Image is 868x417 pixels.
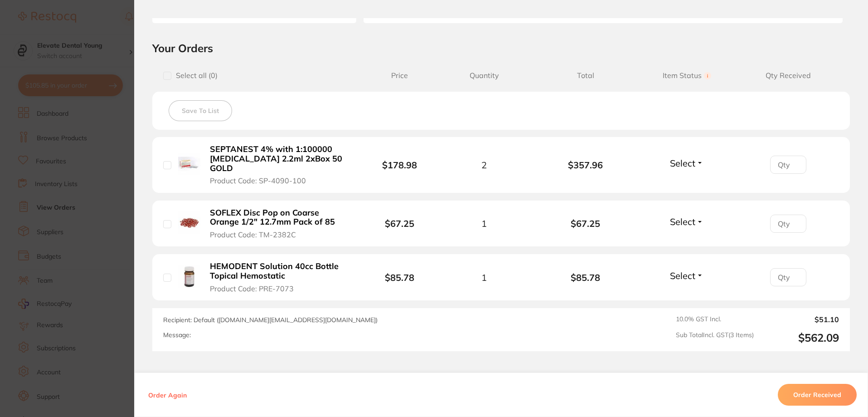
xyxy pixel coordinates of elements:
span: Quantity [433,71,535,80]
b: SEPTANEST 4% with 1:100000 [MEDICAL_DATA] 2.2ml 2xBox 50 GOLD [210,145,350,173]
span: Product Code: SP-4090-100 [210,177,306,185]
button: Select [667,270,706,281]
span: Select all ( 0 ) [171,71,218,80]
span: 10.0 % GST Incl. [676,315,754,324]
span: Select [670,216,695,227]
button: Select [667,216,706,227]
span: Qty Received [737,71,839,80]
b: $67.25 [385,218,414,229]
button: Order Again [145,391,189,399]
b: SOFLEX Disc Pop on Coarse Orange 1/2" 12.7mm Pack of 85 [210,208,350,227]
output: $51.10 [761,315,839,324]
h2: Your Orders [152,41,850,55]
button: Order Received [778,384,857,406]
span: Sub Total Incl. GST ( 3 Items) [676,331,754,344]
input: Qty [770,215,806,233]
span: Product Code: TM-2382C [210,231,296,239]
output: $562.09 [761,331,839,344]
b: $85.78 [385,272,414,283]
img: HEMODENT Solution 40cc Bottle Topical Hemostatic [178,265,200,288]
span: Select [670,270,695,281]
b: $357.96 [535,160,636,170]
b: $67.25 [535,218,636,229]
span: 1 [481,218,487,229]
span: Product Code: PRE-7073 [210,285,294,293]
label: Message: [163,331,191,339]
span: Price [366,71,433,80]
span: Item Status [636,71,738,80]
button: SEPTANEST 4% with 1:100000 [MEDICAL_DATA] 2.2ml 2xBox 50 GOLD Product Code: SP-4090-100 [207,144,353,185]
button: Save To List [169,100,232,121]
button: SOFLEX Disc Pop on Coarse Orange 1/2" 12.7mm Pack of 85 Product Code: TM-2382C [207,208,353,240]
span: 2 [481,160,487,170]
img: SEPTANEST 4% with 1:100000 adrenalin 2.2ml 2xBox 50 GOLD [178,153,200,175]
b: HEMODENT Solution 40cc Bottle Topical Hemostatic [210,262,350,280]
button: HEMODENT Solution 40cc Bottle Topical Hemostatic Product Code: PRE-7073 [207,261,353,293]
img: SOFLEX Disc Pop on Coarse Orange 1/2" 12.7mm Pack of 85 [178,211,200,234]
input: Qty [770,156,806,174]
b: $178.98 [382,159,417,171]
b: $85.78 [535,272,636,283]
span: Total [535,71,636,80]
span: Recipient: Default ( [DOMAIN_NAME][EMAIL_ADDRESS][DOMAIN_NAME] ) [163,316,378,324]
input: Qty [770,268,806,286]
span: 1 [481,272,487,283]
span: Select [670,157,695,169]
button: Select [667,157,706,169]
